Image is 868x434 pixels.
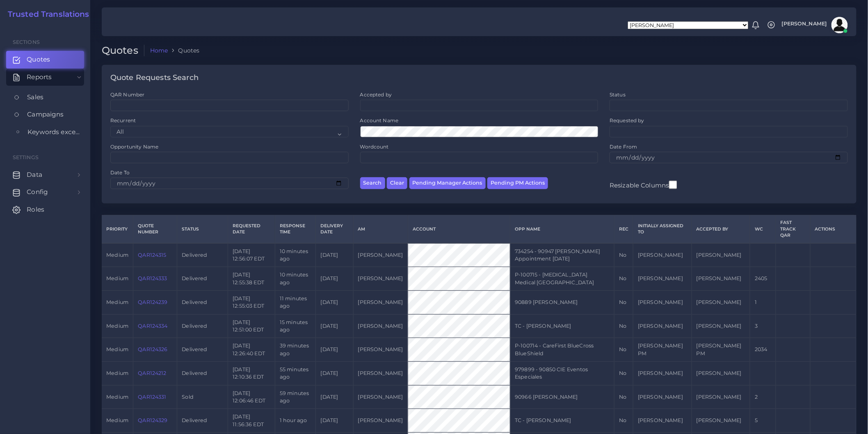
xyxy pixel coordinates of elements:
th: Status [177,215,228,243]
td: Delivered [177,314,228,338]
td: [PERSON_NAME] [692,385,750,409]
label: Status [610,91,626,98]
td: 10 minutes ago [275,267,316,291]
span: [PERSON_NAME] [782,21,827,27]
th: Actions [810,215,856,243]
td: [DATE] 12:10:36 EDT [228,361,275,385]
th: WC [750,215,776,243]
li: Quotes [168,46,199,55]
button: Pending PM Actions [487,177,548,189]
td: No [614,267,633,291]
a: Config [6,183,84,201]
td: [DATE] 12:55:03 EDT [228,290,275,314]
label: Date To [110,169,130,176]
td: [DATE] [316,243,353,267]
label: Recurrent [110,117,136,124]
span: medium [106,275,128,281]
td: [DATE] [316,267,353,291]
td: 55 minutes ago [275,361,316,385]
td: 90889 [PERSON_NAME] [510,290,614,314]
a: QAR124329 [138,417,167,423]
td: [PERSON_NAME] [633,290,692,314]
td: [PERSON_NAME] [353,290,408,314]
td: [PERSON_NAME] [633,314,692,338]
span: Settings [13,154,39,160]
td: [DATE] 12:26:40 EDT [228,338,275,362]
span: medium [106,252,128,258]
a: Data [6,166,84,183]
td: 734254 - 90947 [PERSON_NAME] Appointment [DATE] [510,243,614,267]
span: Reports [27,73,52,82]
span: medium [106,394,128,400]
td: 11 minutes ago [275,290,316,314]
span: Data [27,170,42,179]
td: [PERSON_NAME] [692,361,750,385]
td: [PERSON_NAME] PM [692,338,750,362]
td: 39 minutes ago [275,338,316,362]
input: Resizable Columns [669,180,677,190]
td: No [614,385,633,409]
a: [PERSON_NAME]avatar [778,17,851,33]
td: P-100714 - CareFirst BlueCross BlueShield [510,338,614,362]
td: 1 [750,290,776,314]
td: [PERSON_NAME] [633,243,692,267]
td: TC - [PERSON_NAME] [510,409,614,433]
td: [DATE] [316,409,353,433]
td: No [614,361,633,385]
td: [PERSON_NAME] [353,361,408,385]
td: 10 minutes ago [275,243,316,267]
td: [PERSON_NAME] [692,409,750,433]
a: Home [150,46,168,55]
td: No [614,243,633,267]
td: No [614,314,633,338]
h2: Quotes [102,45,144,57]
td: [PERSON_NAME] [353,314,408,338]
th: Delivery Date [316,215,353,243]
h4: Quote Requests Search [110,73,199,82]
td: 1 hour ago [275,409,316,433]
span: medium [106,346,128,352]
td: [PERSON_NAME] [692,290,750,314]
th: Fast Track QAR [776,215,810,243]
td: No [614,290,633,314]
td: Delivered [177,290,228,314]
td: [DATE] [316,338,353,362]
a: QAR124212 [138,370,166,376]
td: No [614,409,633,433]
td: Delivered [177,361,228,385]
td: [DATE] 12:56:07 EDT [228,243,275,267]
td: [PERSON_NAME] [353,267,408,291]
td: [DATE] 11:56:36 EDT [228,409,275,433]
label: Opportunity Name [110,143,158,150]
a: Campaigns [6,106,84,123]
label: Requested by [610,117,644,124]
a: Quotes [6,51,84,68]
span: Config [27,187,48,196]
td: Delivered [177,267,228,291]
td: [PERSON_NAME] [633,361,692,385]
a: QAR124331 [138,394,166,400]
td: [PERSON_NAME] [692,243,750,267]
span: medium [106,299,128,305]
td: [DATE] 12:06:46 EDT [228,385,275,409]
a: QAR124239 [138,299,167,305]
td: Delivered [177,243,228,267]
td: 59 minutes ago [275,385,316,409]
td: [DATE] 12:55:38 EDT [228,267,275,291]
span: medium [106,370,128,376]
td: Delivered [177,338,228,362]
th: AM [353,215,408,243]
span: Campaigns [27,110,64,119]
h2: Trusted Translations [2,10,89,19]
td: [DATE] 12:51:00 EDT [228,314,275,338]
th: Opp Name [510,215,614,243]
td: [DATE] [316,314,353,338]
td: [PERSON_NAME] [692,314,750,338]
button: Pending Manager Actions [409,177,486,189]
td: Delivered [177,409,228,433]
a: Roles [6,201,84,218]
td: Sold [177,385,228,409]
label: Wordcount [360,143,389,150]
a: Sales [6,89,84,106]
td: 15 minutes ago [275,314,316,338]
